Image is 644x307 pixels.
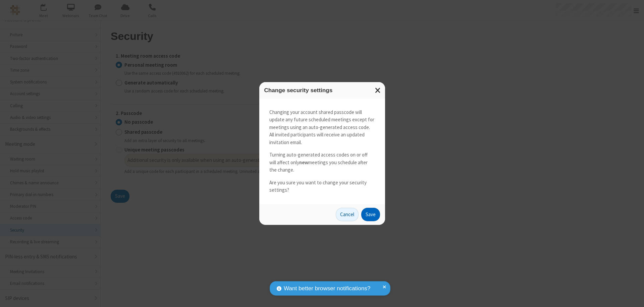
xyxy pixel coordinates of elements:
p: Are you sure you want to change your security settings? [269,179,375,194]
strong: new [299,159,308,166]
p: Changing your account shared passcode will update any future scheduled meetings except for meetin... [269,109,375,146]
span: Want better browser notifications? [284,284,370,293]
p: Turning auto-generated access codes on or off will affect only meetings you schedule after the ch... [269,151,375,174]
button: Cancel [336,208,359,221]
h3: Change security settings [264,87,380,94]
button: Close modal [371,82,385,99]
button: Save [361,208,380,221]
